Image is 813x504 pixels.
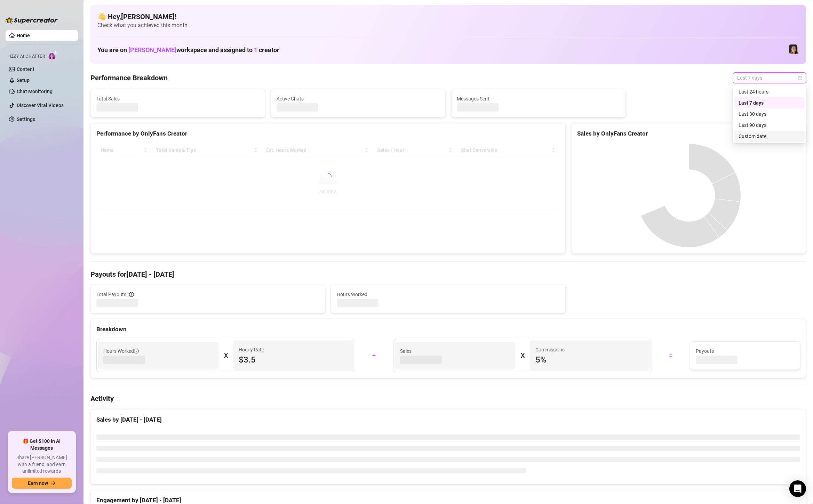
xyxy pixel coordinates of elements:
span: Check what you achieved this month [97,22,799,29]
button: Earn nowarrow-right [12,478,72,489]
span: 🎁 Get $100 in AI Messages [12,438,72,452]
span: Total Payouts [96,291,126,298]
img: logo-BBDzfeDw.svg [6,17,58,24]
span: Active Chats [277,95,439,103]
span: 5 % [535,354,645,365]
div: Last 7 days [739,99,800,107]
span: Hours Worked [103,347,139,355]
a: Home [17,33,30,38]
span: $3.5 [239,354,348,365]
span: Izzy AI Chatter [10,53,45,60]
span: Sales [400,347,510,355]
div: Breakdown [96,325,800,334]
span: Last 7 days [737,73,802,83]
a: Content [17,66,34,72]
div: Sales by OnlyFans Creator [577,129,800,138]
h1: You are on workspace and assigned to creator [97,46,279,54]
div: Last 24 hours [734,86,805,97]
span: arrow-right [51,481,56,486]
span: [PERSON_NAME] [128,46,176,54]
span: info-circle [129,292,134,297]
span: Hours Worked [337,291,560,298]
div: = [656,350,686,361]
h4: Activity [90,394,806,404]
div: Custom date [734,131,805,142]
h4: Payouts for [DATE] - [DATE] [90,269,806,279]
span: info-circle [134,349,139,353]
a: Chat Monitoring [17,89,53,94]
div: Performance by OnlyFans Creator [96,129,560,138]
div: Open Intercom Messenger [789,480,806,497]
img: AI Chatter [48,50,58,60]
div: Last 24 hours [739,88,800,96]
a: Settings [17,116,35,122]
div: Last 7 days [734,97,805,108]
article: Hourly Rate [239,346,264,353]
div: X [224,350,228,361]
a: Discover Viral Videos [17,103,64,108]
div: Sales by [DATE] - [DATE] [96,415,800,424]
span: loading [323,172,333,181]
div: Last 30 days [739,110,800,118]
span: Share [PERSON_NAME] with a friend, and earn unlimited rewards [12,454,72,475]
div: Last 90 days [734,120,805,131]
div: Custom date [739,132,800,140]
span: Messages Sent [457,95,620,103]
div: + [359,350,389,361]
span: 1 [254,46,257,54]
article: Commissions [535,346,565,353]
span: calendar [798,76,802,80]
h4: 👋 Hey, [PERSON_NAME] ! [97,12,799,22]
img: Luna [789,44,799,54]
div: Last 90 days [739,121,800,129]
span: Earn now [28,480,48,486]
div: X [521,350,524,361]
h4: Performance Breakdown [90,73,168,83]
span: Payouts [696,347,794,355]
div: Last 30 days [734,108,805,120]
a: Setup [17,78,30,83]
span: Total Sales [96,95,259,103]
